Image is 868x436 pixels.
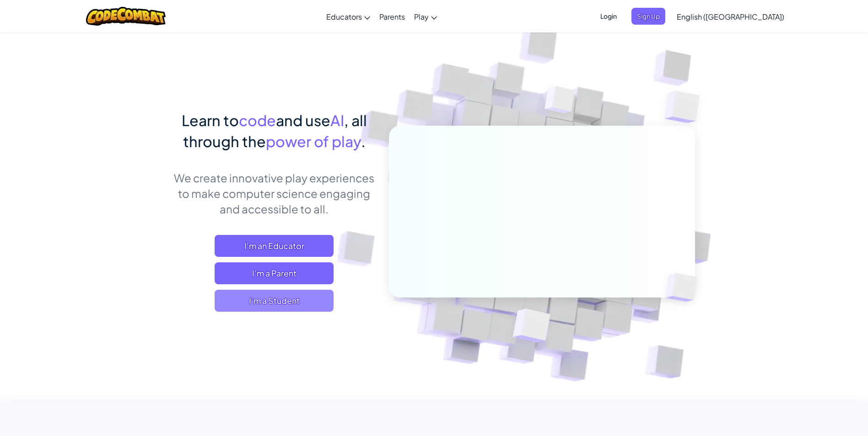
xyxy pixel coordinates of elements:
img: Overlap cubes [650,254,718,321]
a: Play [410,4,442,29]
a: English ([GEOGRAPHIC_DATA]) [672,4,789,29]
span: AI [330,111,344,129]
a: I'm an Educator [215,235,334,257]
img: Overlap cubes [646,69,725,146]
button: I'm a Student [215,290,334,312]
span: power of play [266,132,361,150]
a: Educators [322,4,375,29]
img: Overlap cubes [490,289,572,365]
span: English ([GEOGRAPHIC_DATA]) [677,12,784,21]
a: Parents [375,4,410,29]
span: code [239,111,276,129]
span: . [361,132,366,150]
span: Learn to [182,111,239,129]
a: I'm a Parent [215,262,334,284]
button: Sign Up [631,8,665,25]
p: We create innovative play experiences to make computer science engaging and accessible to all. [173,170,375,217]
img: CodeCombat logo [86,7,166,26]
span: Play [414,12,429,21]
img: Overlap cubes [527,68,593,136]
span: Educators [326,12,362,21]
button: Login [595,8,622,25]
span: and use [276,111,330,129]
